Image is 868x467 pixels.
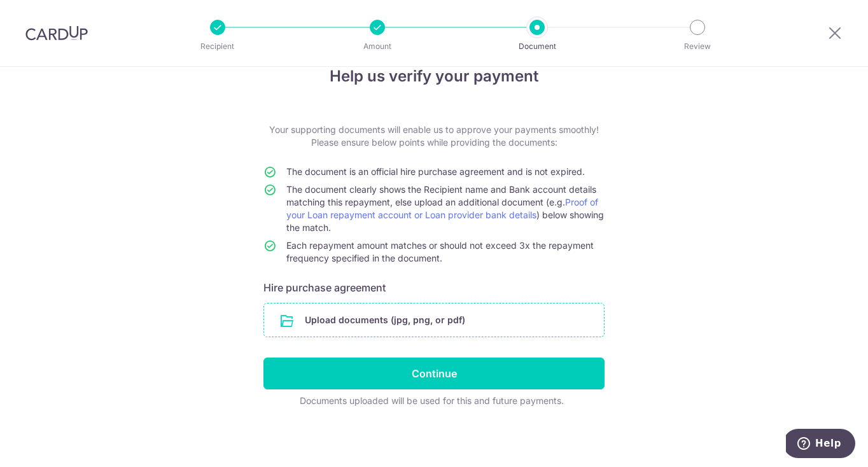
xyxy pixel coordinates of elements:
[25,25,88,41] img: CardUp
[171,40,265,53] p: Recipient
[286,184,604,233] span: The document clearly shows the Recipient name and Bank account details matching this repayment, e...
[263,65,605,88] h4: Help us verify your payment
[330,40,424,53] p: Amount
[786,429,855,461] iframe: Opens a widget where you can find more information
[263,123,605,149] p: Your supporting documents will enable us to approve your payments smoothly! Please ensure below p...
[490,40,584,53] p: Document
[263,280,605,295] h6: Hire purchase agreement
[263,303,605,337] div: Upload documents (jpg, png, or pdf)
[263,394,599,407] div: Documents uploaded will be used for this and future payments.
[263,358,605,389] input: Continue
[286,166,585,177] span: The document is an official hire purchase agreement and is not expired.
[286,240,594,263] span: Each repayment amount matches or should not exceed 3x the repayment frequency specified in the do...
[650,40,745,53] p: Review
